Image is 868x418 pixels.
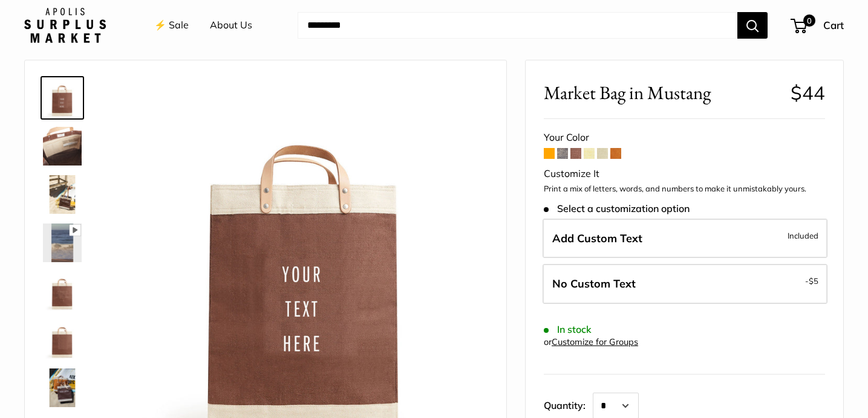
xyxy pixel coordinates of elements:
[544,334,638,350] div: or
[805,274,818,288] span: -
[41,221,84,265] a: Market Bag in Mustang
[24,8,106,43] img: Apolis: Surplus Market
[41,124,84,168] a: Market Bag in Mustang
[803,14,815,27] span: 0
[792,16,844,35] a: 0 Cart
[544,183,825,195] p: Print a mix of letters, words, and numbers to make it unmistakably yours.
[544,203,690,214] span: Select a customization option
[43,320,82,359] img: Market Bag in Mustang
[41,269,84,313] a: description_Seal of authenticity printed on the backside of every bag.
[41,318,84,361] a: Market Bag in Mustang
[41,173,84,216] a: Market Bag in Mustang
[791,81,825,104] span: $44
[43,272,82,310] img: description_Seal of authenticity printed on the backside of every bag.
[552,336,638,347] a: Customize for Groups
[788,228,818,243] span: Included
[543,219,827,259] label: Add Custom Text
[43,127,82,166] img: Market Bag in Mustang
[543,264,827,304] label: Leave Blank
[823,19,844,31] span: Cart
[154,16,189,34] a: ⚡️ Sale
[809,276,818,286] span: $5
[210,16,252,34] a: About Us
[43,368,82,407] img: Market Bag in Mustang
[41,76,84,120] a: Market Bag in Mustang
[544,129,825,147] div: Your Color
[552,277,636,291] span: No Custom Text
[298,12,737,39] input: Search...
[544,324,592,335] span: In stock
[552,231,642,245] span: Add Custom Text
[43,79,82,117] img: Market Bag in Mustang
[544,165,825,183] div: Customize It
[43,175,82,214] img: Market Bag in Mustang
[41,366,84,410] a: Market Bag in Mustang
[43,223,82,262] img: Market Bag in Mustang
[737,12,768,39] button: Search
[544,82,782,104] span: Market Bag in Mustang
